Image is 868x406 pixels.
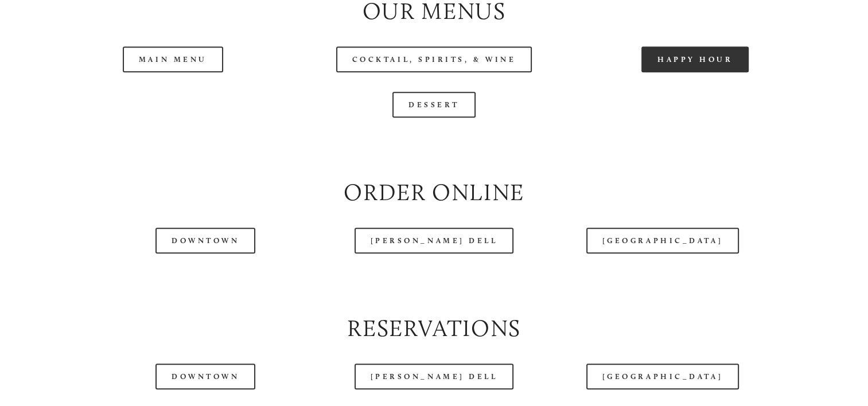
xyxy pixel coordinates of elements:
a: Downtown [155,228,255,253]
h2: Reservations [52,312,816,344]
a: [GEOGRAPHIC_DATA] [586,228,739,253]
a: [PERSON_NAME] Dell [355,364,514,389]
a: [GEOGRAPHIC_DATA] [586,364,739,389]
a: Downtown [155,364,255,389]
a: Dessert [392,92,476,118]
h2: Order Online [52,176,816,208]
a: [PERSON_NAME] Dell [355,228,514,253]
